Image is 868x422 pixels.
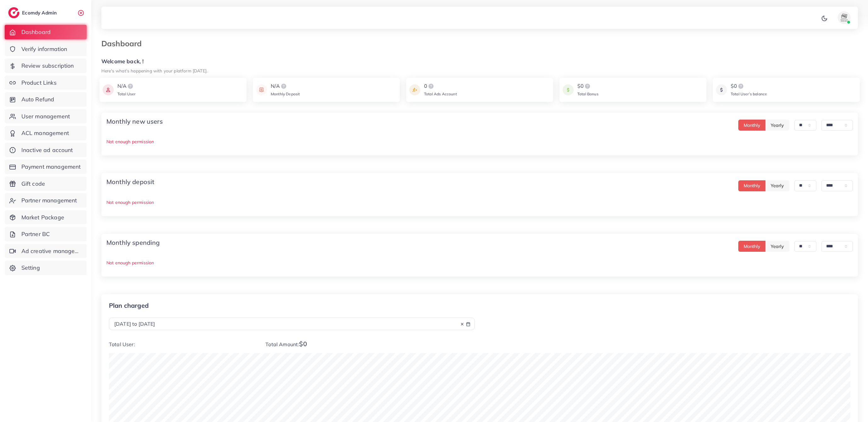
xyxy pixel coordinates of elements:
img: logo [427,82,435,90]
h3: Dashboard [101,39,147,48]
span: Market Package [21,213,64,222]
a: Product Links [5,76,87,90]
span: Ad creative management [21,247,82,255]
div: N/A [271,82,300,90]
small: Here's what's happening with your platform [DATE]. [101,68,207,73]
button: Monthly [738,180,766,191]
h4: Monthly deposit [106,178,154,186]
span: Product Links [21,79,57,87]
p: Total User: [109,340,255,348]
div: $0 [731,82,767,90]
a: avatar [830,11,853,24]
h5: Welcome back, ! [101,58,858,65]
div: 0 [424,82,457,90]
span: Total Ads Account [424,92,457,96]
div: N/A [117,82,136,90]
a: Dashboard [5,25,87,39]
p: Total Amount: [265,340,474,348]
img: logo [280,82,287,90]
span: Partner management [21,196,77,205]
span: Gift code [21,180,45,188]
img: logo [737,82,745,90]
img: icon payment [409,82,420,97]
button: Yearly [765,180,789,191]
a: Verify information [5,42,87,56]
span: Review subscription [21,62,74,70]
img: logo [584,82,591,90]
span: Setting [21,264,40,272]
p: Not enough permission [106,199,853,206]
button: Yearly [765,120,789,131]
p: Not enough permission [106,138,853,145]
a: Partner management [5,193,87,208]
span: Dashboard [21,28,51,36]
span: ACL management [21,129,69,137]
div: $0 [577,82,599,90]
span: Total User’s balance [731,92,767,96]
a: Payment management [5,160,87,174]
button: Monthly [738,120,766,131]
h4: Monthly new users [106,118,163,125]
p: Plan charged [109,302,475,309]
button: Monthly [738,241,766,252]
span: Verify information [21,45,67,53]
a: Auto Refund [5,92,87,107]
a: Partner BC [5,227,87,241]
button: Yearly [765,241,789,252]
span: Auto Refund [21,95,54,104]
img: icon payment [103,82,114,97]
img: logo [127,82,134,90]
span: Payment management [21,163,81,171]
a: Setting [5,261,87,275]
a: User management [5,109,87,124]
span: User management [21,112,70,121]
span: Monthly Deposit [271,92,300,96]
img: icon payment [256,82,267,97]
p: Not enough permission [106,259,853,267]
a: Ad creative management [5,244,87,258]
img: logo [8,7,20,18]
span: Inactive ad account [21,146,73,154]
h4: Monthly spending [106,239,160,246]
img: icon payment [563,82,574,97]
span: Total Bonus [577,92,599,96]
span: $0 [299,340,307,348]
a: logoEcomdy Admin [8,7,58,18]
h2: Ecomdy Admin [22,10,58,16]
img: icon payment [716,82,727,97]
a: Review subscription [5,59,87,73]
span: [DATE] to [DATE] [114,321,155,327]
img: avatar [838,11,850,24]
a: Inactive ad account [5,143,87,157]
span: Total User [117,92,136,96]
a: Market Package [5,210,87,225]
span: Partner BC [21,230,50,238]
a: ACL management [5,126,87,140]
a: Gift code [5,177,87,191]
